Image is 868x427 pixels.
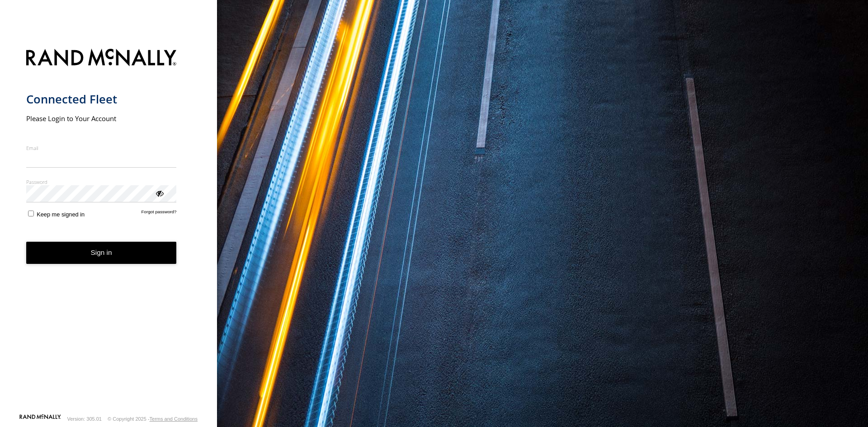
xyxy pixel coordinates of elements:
a: Visit our Website [19,414,61,423]
h1: Connected Fleet [26,92,177,107]
a: Forgot password? [142,209,177,218]
label: Password [26,178,177,185]
button: Sign in [26,242,177,264]
form: main [26,43,191,413]
div: © Copyright 2025 - [108,416,198,422]
label: Email [26,145,177,151]
div: ViewPassword [155,188,164,197]
div: Version: 305.01 [67,416,102,422]
h2: Please Login to Your Account [26,114,177,123]
img: Rand McNally [26,47,177,70]
input: Keep me signed in [28,211,34,216]
span: Keep me signed in [37,211,85,218]
a: Terms and Conditions [150,416,198,422]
